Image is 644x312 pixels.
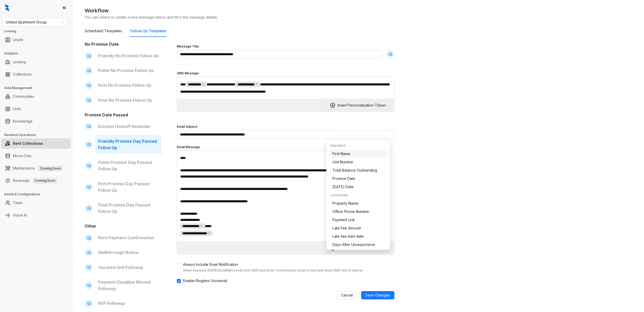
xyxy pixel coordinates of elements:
p: Walkthrough Notice [98,249,159,256]
div: When checked, [PERSON_NAME] sends both SMS and email. If unchecked, email is only sent when SMS f... [183,268,363,273]
h4: Email Message [177,145,394,150]
p: Firm No Promise Follow Up [98,82,159,89]
span: Late Fee Amount [332,225,384,231]
li: Leasing [1,57,71,67]
p: Polite No Promise Follow Up [98,67,159,74]
div: Follow-Up Templates [130,28,166,34]
h3: No Promise Date [85,41,162,47]
p: NSF Followup [98,300,159,307]
p: Payment Deadline Missed Followup [98,279,159,292]
p: You can select or create a new message below and fill in the message details. [85,14,394,20]
a: Team [13,198,22,208]
div: Always Include Email Notification [183,262,363,267]
span: Enable Ringless Voicemail [181,278,229,284]
li: Voice AI [1,210,71,220]
span: [DATE] Date [332,184,384,190]
a: Move Outs [13,151,31,161]
a: Rent Collections [13,138,43,149]
a: Units [13,104,21,114]
div: Resident [327,141,389,150]
span: Coming Soon [33,178,57,183]
span: Unit Number [332,159,384,165]
button: close [208,232,210,234]
h3: Resident Operations [4,133,72,137]
li: Knowledge [1,116,71,126]
span: Days After Unresponsive [332,242,384,247]
button: Cancel [337,291,357,299]
p: Final Promise Day Passed Follow Up [98,202,159,215]
li: Communities [1,91,71,102]
img: logo [5,4,9,11]
a: Leasing [13,57,26,67]
a: Knowledge [13,116,33,126]
li: Collections [1,69,71,79]
button: close [255,83,258,85]
a: Leads [13,35,23,45]
span: Late fee start date [332,234,384,239]
span: Total Balance Outstanding [332,167,384,173]
p: Friendly No Promise Follow Up [98,53,159,59]
div: Scheduled Templates [85,28,122,34]
h3: Data Management [4,86,72,90]
span: Office Phone Number [332,209,384,214]
li: Move Outs [1,151,71,161]
h3: Analytics [4,51,72,56]
span: Coming Soon [38,166,63,171]
button: close [200,225,203,227]
p: Rent Payment Confirmation [98,235,159,241]
h3: Other [85,223,162,229]
li: Team [1,198,71,208]
button: Insert Personalization Token [326,101,390,109]
h3: Promise Date Passed [85,112,162,118]
button: Save Changes [361,291,394,299]
span: Payment Link [332,217,384,223]
a: Collections [13,69,32,79]
span: First Name [332,151,384,157]
li: Units [1,104,71,114]
p: Friendly Promise Day Passed Follow Up [98,138,159,151]
div: community [327,191,389,199]
li: Leads [1,35,71,45]
span: Property Name [332,201,384,206]
span: Save Changes [365,292,390,298]
p: Firm Promise Day Passed Follow Up [98,181,159,194]
p: Vacated Unit Followup [98,264,159,271]
p: Eviction Holdoff Reminder [98,123,159,130]
a: Communities [13,91,34,102]
h4: Email Subject [177,124,394,129]
p: Final No Promise Follow Up [98,97,159,103]
li: Rent Collections [1,138,71,149]
span: Insert Personalization Token [337,102,386,108]
p: Polite Promise Day Passed Follow Up [98,159,159,172]
h3: Leasing [4,29,72,34]
button: close [202,83,204,85]
span: Promise Date [332,176,384,181]
a: RenewalsComing Soon [13,175,57,186]
span: United Apartment Group [6,18,64,26]
h2: Workflow [85,7,394,14]
li: Renewals [1,175,71,186]
h4: Message Title [177,44,394,49]
h4: SMS Message [177,71,394,76]
button: Insert Personalization Token [326,244,390,252]
span: Cancel [341,292,353,298]
li: Maintenance [1,163,71,173]
a: Voice AI [13,210,27,220]
h3: Admin & Configurations [4,192,72,197]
